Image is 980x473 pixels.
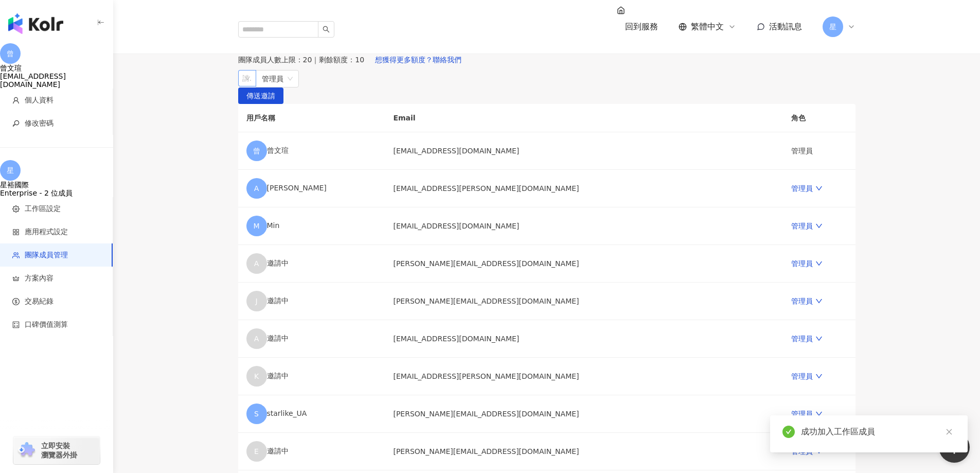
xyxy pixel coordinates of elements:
td: [EMAIL_ADDRESS][DOMAIN_NAME] [385,132,783,170]
div: 成功加入工作區成員 [801,426,955,438]
div: starlike_UA [246,404,377,424]
td: [PERSON_NAME][EMAIL_ADDRESS][DOMAIN_NAME] [385,433,783,470]
th: Email [385,104,783,132]
span: 個人資料 [25,95,54,106]
span: down [815,373,823,380]
div: 邀請中 [246,366,377,387]
a: 管理員 [791,184,822,192]
a: 管理員 [791,297,822,305]
div: 邀請中 [246,291,377,311]
span: down [815,222,823,230]
span: key [12,120,20,127]
span: 修改密碼 [25,118,54,129]
span: down [815,185,823,192]
span: 工作區設定 [25,204,61,214]
img: logo [8,13,63,34]
span: 星 [7,165,14,176]
span: 傳送邀請 [246,88,275,104]
span: 團隊成員管理 [25,250,68,260]
span: 管理員 [262,71,293,87]
span: E [254,446,259,457]
span: check-circle [782,426,795,438]
span: down [815,297,823,305]
span: down [815,335,823,342]
div: Min [246,216,377,236]
a: 回到服務 [617,6,658,47]
span: A [254,258,259,269]
span: 星 [829,21,836,32]
span: 曾 [253,145,260,156]
span: 口碑價值測算 [25,320,68,330]
span: appstore [12,229,20,236]
span: 應用程式設定 [25,227,68,237]
span: A [254,333,259,344]
a: 管理員 [791,410,822,418]
span: 立即安裝 瀏覽器外掛 [41,441,77,460]
a: 管理員 [791,372,822,380]
span: M [253,220,259,232]
th: 角色 [783,104,855,132]
td: [PERSON_NAME][EMAIL_ADDRESS][DOMAIN_NAME] [385,283,783,320]
span: calculator [12,321,20,328]
td: [EMAIL_ADDRESS][PERSON_NAME][DOMAIN_NAME] [385,358,783,395]
a: 管理員 [791,335,822,343]
span: 活動訊息 [769,22,802,31]
td: [PERSON_NAME][EMAIL_ADDRESS][DOMAIN_NAME] [385,395,783,433]
span: down [815,410,823,417]
span: A [254,183,259,194]
span: S [254,408,259,419]
div: [PERSON_NAME] [246,178,377,199]
td: [EMAIL_ADDRESS][PERSON_NAME][DOMAIN_NAME] [385,170,783,207]
span: search [323,26,330,33]
span: 回到服務 [625,22,658,31]
img: chrome extension [16,442,37,459]
a: chrome extension立即安裝 瀏覽器外掛 [13,436,100,464]
span: close [946,428,953,435]
td: [PERSON_NAME][EMAIL_ADDRESS][DOMAIN_NAME] [385,245,783,283]
th: 用戶名稱 [238,104,385,132]
span: dollar [12,298,20,305]
span: 想獲得更多額度？聯絡我們 [375,56,461,64]
div: 邀請中 [246,441,377,462]
span: 團隊成員人數上限：20 ｜ 剩餘額度：10 [238,56,365,64]
span: 繁體中文 [691,21,724,32]
div: 邀請中 [246,253,377,274]
span: J [255,295,257,307]
td: 管理員 [783,132,855,170]
button: 傳送邀請 [238,87,283,104]
a: 管理員 [791,259,822,268]
td: [EMAIL_ADDRESS][DOMAIN_NAME] [385,207,783,245]
span: 曾 [7,48,14,59]
span: K [254,371,259,382]
a: 管理員 [791,222,822,230]
span: user [12,97,20,104]
span: 交易紀錄 [25,296,54,307]
span: down [815,260,823,267]
div: 邀請中 [246,328,377,349]
button: 想獲得更多額度？聯絡我們 [364,49,472,70]
div: 曾文瑄 [246,141,377,161]
td: [EMAIL_ADDRESS][DOMAIN_NAME] [385,320,783,358]
span: 方案內容 [25,273,54,284]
